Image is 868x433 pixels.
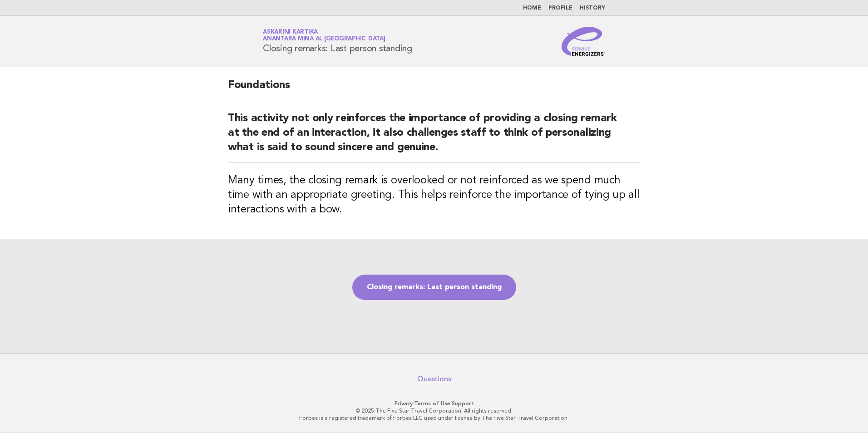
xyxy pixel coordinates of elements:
[228,111,640,162] h2: This activity not only reinforces the importance of providing a closing remark at the end of an i...
[228,173,640,217] h3: Many times, the closing remark is overlooked or not reinforced as we spend much time with an appr...
[548,5,572,11] a: Profile
[156,414,712,422] p: Forbes is a registered trademark of Forbes LLC used under license by The Five Star Travel Corpora...
[263,36,385,42] span: Anantara Mina al [GEOGRAPHIC_DATA]
[523,5,541,11] a: Home
[263,29,385,42] a: Askarini KartikaAnantara Mina al [GEOGRAPHIC_DATA]
[580,5,605,11] a: History
[395,400,413,407] a: Privacy
[263,30,412,53] h1: Closing remarks: Last person standing
[352,275,516,300] a: Closing remarks: Last person standing
[228,78,640,100] h2: Foundations
[452,400,474,407] a: Support
[156,400,712,407] p: · ·
[562,27,605,56] img: Service Energizers
[417,374,451,384] a: Questions
[414,400,450,407] a: Terms of Use
[156,407,712,414] p: © 2025 The Five Star Travel Corporation. All rights reserved.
